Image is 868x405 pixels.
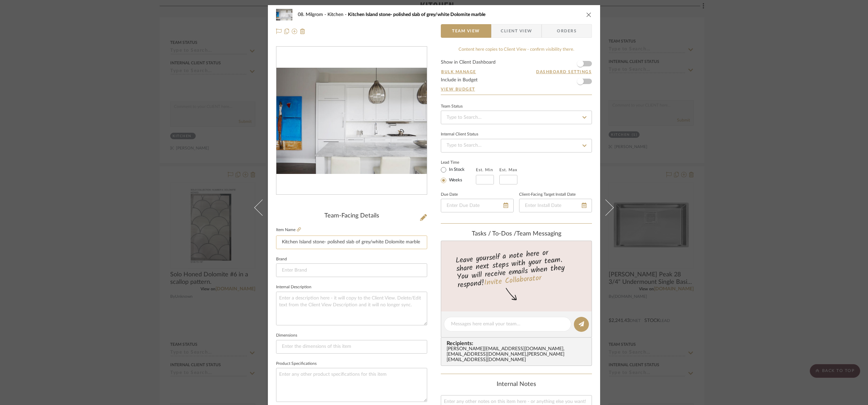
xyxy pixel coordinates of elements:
span: Recipients: [447,340,589,346]
div: Content here copies to Client View - confirm visibility there. [441,46,592,53]
span: Kitchen Island stone- polished slab of grey/white Dolomite marble [348,12,485,17]
span: 08. Milgrom [298,12,327,17]
a: Invite Collaborator [484,272,542,289]
div: 0 [276,68,427,174]
label: Due Date [441,193,458,196]
label: Internal Description [276,286,311,289]
button: Dashboard Settings [536,69,592,75]
div: Internal Notes [441,381,592,388]
label: Product Specifications [276,362,317,366]
div: Team Status [441,105,463,108]
input: Enter the dimensions of this item [276,340,427,354]
input: Type to Search… [441,139,592,152]
div: team Messaging [441,230,592,238]
label: Client-Facing Target Install Date [519,193,576,196]
a: View Budget [441,86,592,92]
span: Kitchen [327,12,348,17]
span: Team View [452,24,480,38]
div: Leave yourself a note here or share next steps with your team. You will receive emails when they ... [440,245,593,291]
label: Weeks [448,177,462,183]
img: 913a9594-9971-4beb-a047-ca58150003cc_436x436.jpg [276,68,427,174]
label: Item Name [276,227,301,233]
label: Dimensions [276,334,297,337]
label: Lead Time [441,159,476,165]
label: Brand [276,258,287,261]
input: Enter Brand [276,263,427,277]
img: 913a9594-9971-4beb-a047-ca58150003cc_48x40.jpg [276,8,292,21]
button: close [586,12,592,18]
input: Enter Due Date [441,199,514,212]
button: Bulk Manage [441,69,477,75]
mat-radio-group: Select item type [441,165,476,184]
input: Enter Item Name [276,236,427,249]
input: Enter Install Date [519,199,592,212]
span: Orders [549,24,584,38]
label: In Stock [448,167,465,173]
label: Est. Max [499,167,517,172]
label: Est. Min [476,167,493,172]
input: Type to Search… [441,111,592,124]
div: [PERSON_NAME][EMAIL_ADDRESS][DOMAIN_NAME] , [EMAIL_ADDRESS][DOMAIN_NAME] , [PERSON_NAME][EMAIL_AD... [447,346,589,363]
div: Internal Client Status [441,133,478,136]
span: Tasks / To-Dos / [472,231,516,237]
img: Remove from project [300,29,305,34]
span: Client View [501,24,532,38]
div: Team-Facing Details [276,212,427,220]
